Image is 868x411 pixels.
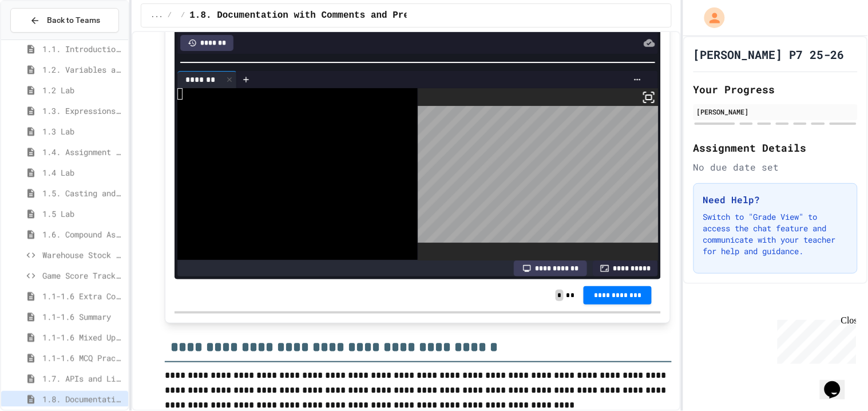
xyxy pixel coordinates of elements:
div: No due date set [693,160,858,174]
span: 1.5 Lab [42,208,124,220]
span: 1.2. Variables and Data Types [42,64,124,76]
span: / [181,11,185,20]
div: Chat with us now!Close [5,5,79,73]
span: 1.1-1.6 Mixed Up Code Practice [42,331,124,343]
div: My Account [692,5,728,31]
span: Warehouse Stock Calculator [42,249,124,261]
span: 1.4. Assignment and Input [42,146,124,158]
h1: [PERSON_NAME] P7 25-26 [693,46,845,62]
iframe: chat widget [773,315,857,364]
span: 1.2 Lab [42,84,124,96]
span: 1.1-1.6 MCQ Practice [42,352,124,364]
span: Game Score Tracker [42,270,124,282]
span: 1.6. Compound Assignment Operators [42,228,124,240]
span: 1.4 Lab [42,167,124,179]
iframe: chat widget [820,365,857,400]
span: 1.8. Documentation with Comments and Preconditions [189,9,464,22]
span: 1.1-1.6 Summary [42,311,124,323]
button: Back to Teams [10,8,119,33]
span: 1.3 Lab [42,125,124,137]
div: [PERSON_NAME] [697,106,854,117]
span: 1.3. Expressions and Output [New] [42,105,124,117]
span: 1.5. Casting and Ranges of Values [42,187,124,199]
span: Back to Teams [47,14,100,26]
span: ... [150,11,163,20]
span: 1.8. Documentation with Comments and Preconditions [42,393,124,405]
h2: Your Progress [693,81,858,97]
span: 1.1. Introduction to Algorithms, Programming, and Compilers [42,43,124,55]
span: 1.1-1.6 Extra Coding Practice [42,290,124,302]
span: 1.7. APIs and Libraries [42,373,124,385]
h3: Need Help? [703,193,848,207]
span: / [168,11,172,20]
p: Switch to "Grade View" to access the chat feature and communicate with your teacher for help and ... [703,211,848,257]
h2: Assignment Details [693,140,858,156]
